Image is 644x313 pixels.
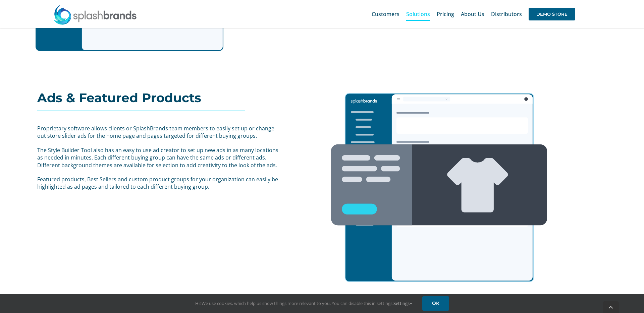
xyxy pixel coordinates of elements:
[406,11,430,17] span: Solutions
[437,11,454,17] span: Pricing
[37,91,282,105] h2: Ads & Featured Products
[53,5,137,25] img: SplashBrands.com Logo
[422,296,449,311] a: OK
[37,176,282,191] p: Featured products, Best Sellers and custom product groups for your organization can easily be hig...
[491,3,522,25] a: Distributors
[529,3,575,25] a: DEMO STORE
[195,300,412,306] span: Hi! We use cookies, which help us show things more relevant to you. You can disable this in setti...
[529,8,575,20] span: DEMO STORE
[37,146,282,169] p: The Style Builder Tool also has an easy to use ad creator to set up new ads in as many locations ...
[393,300,412,306] a: Settings
[372,3,399,25] a: Customers
[37,125,282,140] p: Proprietary software allows clients or SplashBrands team members to easily set up or change out s...
[461,11,484,17] span: About Us
[372,11,399,17] span: Customers
[491,11,522,17] span: Distributors
[372,3,575,25] nav: Main Menu Sticky
[437,3,454,25] a: Pricing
